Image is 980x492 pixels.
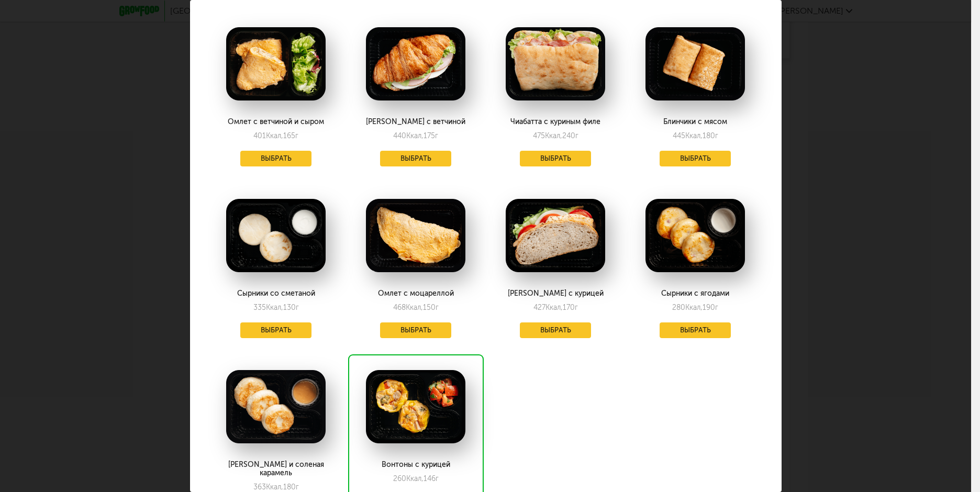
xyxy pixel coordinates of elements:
[296,483,299,491] span: г
[645,27,745,100] img: big_wkQNWUN6hHWXC041.png
[393,131,438,140] div: 440 175
[638,289,752,298] div: Сырники с ягодами
[226,199,326,272] img: big_PoAA7EQpB4vhhOaN.png
[545,131,562,140] span: Ккал,
[226,27,326,100] img: big_tjK7y1X4dDpU5p2h.png
[253,131,298,140] div: 401 165
[393,474,439,483] div: 260 146
[715,303,718,312] span: г
[436,303,439,312] span: г
[545,303,563,312] span: Ккал,
[226,370,326,443] img: big_eqx7M5hQj0AiPcM4.png
[645,199,745,272] img: big_Oj7558GKmMMoQVCH.png
[393,303,439,312] div: 468 150
[380,151,451,166] button: Выбрать
[533,303,578,312] div: 427 170
[358,461,473,469] div: Вонтоны с курицей
[406,474,424,483] span: Ккал,
[253,483,299,491] div: 363 180
[685,131,703,140] span: Ккал,
[358,118,473,126] div: [PERSON_NAME] с ветчиной
[435,131,438,140] span: г
[218,461,333,477] div: [PERSON_NAME] и соленая карамель
[266,303,283,312] span: Ккал,
[358,289,473,298] div: Омлет с моцареллой
[533,131,578,140] div: 475 240
[296,303,299,312] span: г
[575,131,578,140] span: г
[672,303,718,312] div: 280 190
[498,289,612,298] div: [PERSON_NAME] с курицей
[218,118,333,126] div: Омлет с ветчиной и сыром
[520,151,591,166] button: Выбрать
[406,303,423,312] span: Ккал,
[218,289,333,298] div: Сырники со сметаной
[520,322,591,338] button: Выбрать
[266,131,283,140] span: Ккал,
[685,303,703,312] span: Ккал,
[253,303,299,312] div: 335 130
[575,303,578,312] span: г
[715,131,718,140] span: г
[366,27,465,100] img: big_WoWJ9MgczfFuAltk.png
[380,322,451,338] button: Выбрать
[366,199,465,272] img: big_YlZAoIP0WmeQoQ1x.png
[660,151,731,166] button: Выбрать
[506,199,605,272] img: big_4ElMtXLQ7AAiknNt.png
[498,118,612,126] div: Чиабатта с куриным филе
[673,131,718,140] div: 445 180
[366,370,465,443] img: big_N1BiW6g83LNfY45r.png
[406,131,424,140] span: Ккал,
[660,322,731,338] button: Выбрать
[436,474,439,483] span: г
[240,322,311,338] button: Выбрать
[266,483,283,491] span: Ккал,
[240,151,311,166] button: Выбрать
[638,118,752,126] div: Блинчики с мясом
[295,131,298,140] span: г
[506,27,605,100] img: big_K25WGlsAEynfCSuV.png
